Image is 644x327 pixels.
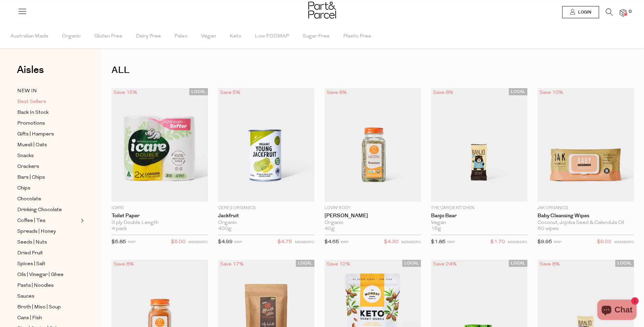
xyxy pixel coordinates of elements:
a: Cans | Fish [17,314,79,322]
div: Save 12% [325,260,352,269]
span: Sauces [17,293,34,301]
span: Keto [230,25,241,48]
span: Plastic Free [343,25,371,48]
span: 0 [627,9,633,15]
span: $4.75 [278,238,292,247]
div: Save 5% [218,88,242,97]
span: NEW IN [17,87,37,95]
span: Chips [17,184,30,193]
img: Rosemary [325,88,421,202]
span: Sugar Free [303,25,330,48]
a: Dried Fruit [17,249,79,257]
span: Promotions [17,120,45,128]
div: Vegan [431,220,527,226]
span: LOCAL [189,88,208,95]
button: Expand/Collapse Coffee | Tea [79,217,84,225]
a: Bars | Chips [17,173,79,182]
small: RRP [128,241,136,244]
h1: ALL [112,62,634,78]
span: Spreads | Honey [17,228,56,236]
a: Gifts | Hampers [17,130,79,139]
div: Save 15% [112,88,139,97]
a: Aisles [17,65,44,82]
span: Aisles [17,62,44,77]
p: Lovin' Body [325,205,421,211]
span: Spices | Salt [17,260,45,268]
div: Save 8% [538,260,562,269]
span: $1.85 [431,240,446,245]
a: Crackers [17,162,79,171]
p: The Carob Kitchen [431,205,527,211]
img: Part&Parcel [308,2,336,19]
a: 0 [620,9,626,16]
span: $1.70 [491,238,505,247]
span: 400g [218,226,232,232]
img: Banjo Bear [431,88,527,202]
span: Gifts | Hampers [17,130,54,139]
span: Gluten Free [94,25,122,48]
p: icare [112,205,208,211]
a: Pasta | Noodles [17,281,79,290]
span: Drinking Chocolate [17,206,62,214]
span: LOCAL [509,88,527,95]
span: Paleo [174,25,188,48]
span: 15g [431,226,441,232]
div: Save 8% [325,88,349,97]
small: MEMBERS [188,241,208,244]
p: Ceres Organics [218,205,314,211]
div: Save 24% [431,260,459,269]
a: Muesli | Oats [17,141,79,149]
span: Dairy Free [136,25,161,48]
small: MEMBERS [614,241,634,244]
a: Chips [17,184,79,193]
a: Drinking Chocolate [17,206,79,214]
span: Login [576,9,591,15]
span: Pasta | Noodles [17,282,54,290]
a: Jackfruit [218,213,314,219]
span: Muesli | Oats [17,141,47,149]
span: Organic [62,25,81,48]
a: Chocolate [17,195,79,203]
span: $9.00 [597,238,612,247]
span: LOCAL [402,260,421,267]
span: Seeds | Nuts [17,238,47,247]
a: Best Sellers [17,98,79,106]
a: Seeds | Nuts [17,238,79,247]
span: Best Sellers [17,98,46,106]
span: 4 pack [112,226,127,232]
span: $5.85 [112,240,126,245]
span: Cans | Fish [17,314,42,322]
p: Jak Organics [538,205,634,211]
small: RRP [341,241,349,244]
a: Snacks [17,152,79,160]
span: 40g [325,226,335,232]
div: Save 17% [218,260,246,269]
a: Spices | Salt [17,260,79,268]
div: Save 8% [112,260,136,269]
img: Jackfruit [218,88,314,202]
span: 60 wipes [538,226,559,232]
span: LOCAL [509,260,527,267]
span: Chocolate [17,195,41,203]
small: RRP [234,241,242,244]
a: Banjo Bear [431,213,527,219]
small: RRP [554,241,562,244]
span: Bars | Chips [17,174,45,182]
span: $4.30 [384,238,399,247]
span: Low FODMAP [255,25,289,48]
a: Oils | Vinegar | Ghee [17,271,79,279]
span: Broth | Miso | Soup [17,303,61,311]
a: Sauces [17,292,79,301]
div: Coconut, Jojoba Seed & Calendula Oil [538,220,634,226]
a: Baby Cleansing Wipes [538,213,634,219]
small: MEMBERS [508,241,527,244]
div: Organic [325,220,421,226]
inbox-online-store-chat: Shopify online store chat [595,300,639,322]
span: LOCAL [296,260,314,267]
span: Dried Fruit [17,249,43,257]
div: Save 8% [431,88,455,97]
div: Save 10% [538,88,565,97]
a: Login [562,6,599,18]
span: LOCAL [615,260,634,267]
img: Baby Cleansing Wipes [538,88,634,202]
